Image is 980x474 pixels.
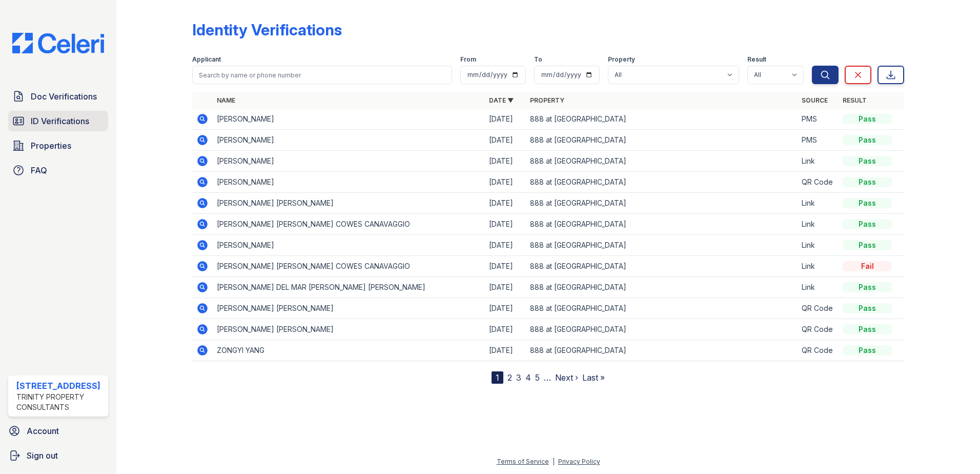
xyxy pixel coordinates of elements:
[843,345,892,355] div: Pass
[843,282,892,292] div: Pass
[798,214,839,235] td: Link
[798,151,839,172] td: Link
[8,160,108,181] a: FAQ
[843,303,892,313] div: Pass
[27,449,58,462] span: Sign out
[213,298,485,319] td: [PERSON_NAME] [PERSON_NAME]
[798,319,839,340] td: QR Code
[526,193,798,214] td: 888 at [GEOGRAPHIC_DATA]
[526,277,798,298] td: 888 at [GEOGRAPHIC_DATA]
[798,193,839,214] td: Link
[213,109,485,130] td: [PERSON_NAME]
[485,214,526,235] td: [DATE]
[485,298,526,319] td: [DATE]
[213,193,485,214] td: [PERSON_NAME] [PERSON_NAME]
[217,96,235,104] a: Name
[798,256,839,277] td: Link
[843,177,892,187] div: Pass
[843,114,892,124] div: Pass
[843,135,892,145] div: Pass
[534,55,542,64] label: To
[485,109,526,130] td: [DATE]
[544,371,551,384] span: …
[526,151,798,172] td: 888 at [GEOGRAPHIC_DATA]
[526,256,798,277] td: 888 at [GEOGRAPHIC_DATA]
[798,298,839,319] td: QR Code
[192,55,221,64] label: Applicant
[798,340,839,361] td: QR Code
[843,198,892,208] div: Pass
[526,340,798,361] td: 888 at [GEOGRAPHIC_DATA]
[8,86,108,107] a: Doc Verifications
[27,425,59,437] span: Account
[485,172,526,193] td: [DATE]
[8,111,108,131] a: ID Verifications
[553,458,555,465] div: |
[798,235,839,256] td: Link
[485,235,526,256] td: [DATE]
[516,372,521,383] a: 3
[526,109,798,130] td: 888 at [GEOGRAPHIC_DATA]
[843,96,867,104] a: Result
[31,140,71,152] span: Properties
[843,156,892,166] div: Pass
[4,33,112,53] img: CE_Logo_Blue-a8612792a0a2168367f1c8372b55b34899dd931a85d93a1a3d3e32e68fde9ad4.png
[526,130,798,151] td: 888 at [GEOGRAPHIC_DATA]
[485,193,526,214] td: [DATE]
[213,130,485,151] td: [PERSON_NAME]
[530,96,564,104] a: Property
[213,235,485,256] td: [PERSON_NAME]
[485,277,526,298] td: [DATE]
[31,164,47,176] span: FAQ
[526,214,798,235] td: 888 at [GEOGRAPHIC_DATA]
[213,151,485,172] td: [PERSON_NAME]
[4,421,112,441] a: Account
[4,445,112,466] a: Sign out
[485,151,526,172] td: [DATE]
[213,319,485,340] td: [PERSON_NAME] [PERSON_NAME]
[843,240,892,250] div: Pass
[843,219,892,229] div: Pass
[492,371,503,384] div: 1
[31,90,97,103] span: Doc Verifications
[802,96,828,104] a: Source
[213,277,485,298] td: [PERSON_NAME] DEL MAR [PERSON_NAME] [PERSON_NAME]
[213,340,485,361] td: ZONGYI YANG
[485,130,526,151] td: [DATE]
[555,372,578,383] a: Next ›
[843,261,892,271] div: Fail
[526,172,798,193] td: 888 at [GEOGRAPHIC_DATA]
[843,324,892,334] div: Pass
[798,130,839,151] td: PMS
[526,235,798,256] td: 888 at [GEOGRAPHIC_DATA]
[485,340,526,361] td: [DATE]
[526,319,798,340] td: 888 at [GEOGRAPHIC_DATA]
[16,380,104,392] div: [STREET_ADDRESS]
[31,115,89,127] span: ID Verifications
[192,21,342,39] div: Identity Verifications
[582,372,605,383] a: Last »
[16,392,104,412] div: Trinity Property Consultants
[798,172,839,193] td: QR Code
[213,256,485,277] td: [PERSON_NAME] [PERSON_NAME] COWES CANAVAGGIO
[489,96,514,104] a: Date ▼
[485,319,526,340] td: [DATE]
[747,55,766,64] label: Result
[213,214,485,235] td: [PERSON_NAME] [PERSON_NAME] COWES CANAVAGGIO
[497,458,549,465] a: Terms of Service
[798,109,839,130] td: PMS
[192,66,452,84] input: Search by name or phone number
[460,55,476,64] label: From
[8,135,108,156] a: Properties
[535,372,540,383] a: 5
[608,55,635,64] label: Property
[485,256,526,277] td: [DATE]
[213,172,485,193] td: [PERSON_NAME]
[525,372,531,383] a: 4
[526,298,798,319] td: 888 at [GEOGRAPHIC_DATA]
[558,458,600,465] a: Privacy Policy
[798,277,839,298] td: Link
[507,372,512,383] a: 2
